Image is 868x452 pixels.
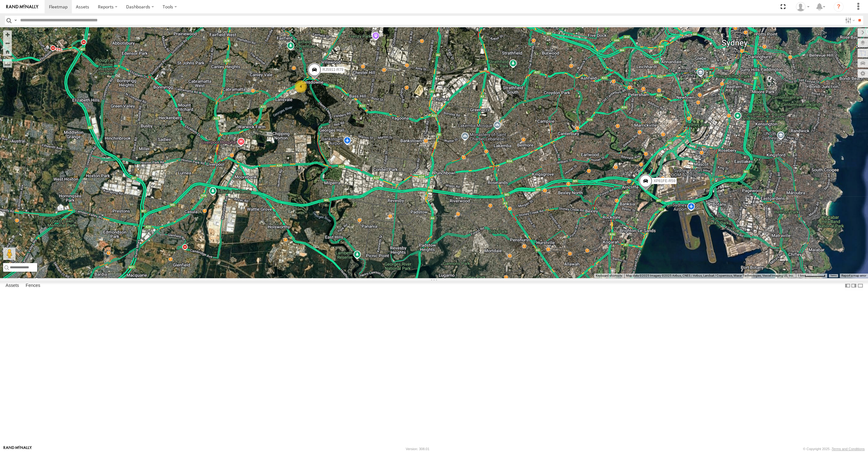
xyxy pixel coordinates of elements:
[794,2,812,11] div: Quang MAC
[626,274,794,277] span: Map data ©2025 Imagery ©2025 Airbus, CNES / Airbus, Landsat / Copernicus, Maxar Technologies, Vex...
[796,274,827,278] button: Map Scale: 1 km per 63 pixels
[857,281,863,290] label: Hide Summary Table
[3,446,32,452] a: Visit our Website
[851,281,857,290] label: Dock Summary Table to the Right
[406,447,429,451] div: Version: 308.01
[834,2,844,12] i: ?
[295,80,307,93] div: 4
[596,274,622,278] button: Keyboard shortcuts
[843,16,856,25] label: Search Filter Options
[3,39,12,47] button: Zoom out
[3,59,12,68] label: Measure
[3,248,15,260] button: Drag Pegman onto the map to open Street View
[13,16,18,25] label: Search Query
[6,5,38,9] img: rand-logo.svg
[3,30,12,39] button: Zoom in
[2,281,22,290] label: Assets
[654,179,676,183] span: XP81FE-R59
[832,447,865,451] a: Terms and Conditions
[841,274,866,277] a: Report a map error
[3,47,12,56] button: Zoom Home
[322,67,343,72] span: RJ5911-R79
[23,281,43,290] label: Fences
[844,281,851,290] label: Dock Summary Table to the Left
[803,447,865,451] div: © Copyright 2025 -
[798,274,804,277] span: 1 km
[857,69,868,78] label: Map Settings
[830,274,837,277] a: Terms (opens in new tab)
